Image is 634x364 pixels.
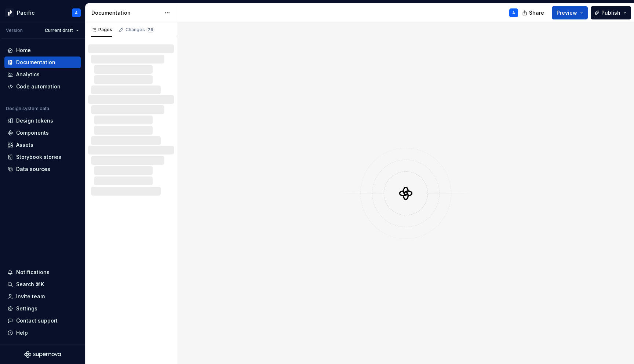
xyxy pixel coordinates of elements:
div: Code automation [16,83,61,90]
button: Share [518,6,549,19]
a: Documentation [4,57,81,68]
a: Invite team [4,291,81,302]
div: Home [16,47,31,54]
div: Settings [16,305,37,312]
span: 76 [146,27,154,33]
span: Publish [601,9,620,17]
div: Pages [91,27,112,33]
a: Assets [4,139,81,151]
div: Documentation [16,59,55,66]
a: Home [4,44,81,56]
button: Search ⌘K [4,279,81,290]
div: Design tokens [16,117,53,124]
button: Preview [552,6,588,19]
button: Current draft [41,25,82,36]
div: Invite team [16,293,45,300]
div: Analytics [16,71,40,78]
span: Current draft [45,28,73,33]
button: Contact support [4,315,81,327]
a: Data sources [4,163,81,175]
button: Publish [591,6,631,19]
div: Help [16,329,28,336]
div: Data sources [16,165,50,173]
a: Components [4,127,81,139]
div: Design system data [6,106,49,112]
div: Pacific [17,9,34,17]
div: Assets [16,141,33,149]
a: Storybook stories [4,151,81,163]
span: Preview [557,9,577,17]
div: Documentation [91,9,161,17]
div: Search ⌘K [16,281,44,288]
a: Code automation [4,81,81,92]
div: Contact support [16,317,58,324]
a: Design tokens [4,115,81,127]
a: Settings [4,303,81,314]
div: Changes [125,27,154,33]
button: Notifications [4,266,81,278]
button: PacificA [1,5,84,21]
svg: Supernova Logo [24,351,61,358]
div: Storybook stories [16,153,61,161]
div: Notifications [16,269,50,276]
img: 8d0dbd7b-a897-4c39-8ca0-62fbda938e11.png [5,8,14,17]
a: Analytics [4,69,81,80]
button: Help [4,327,81,339]
span: Share [529,9,544,17]
div: A [512,10,515,16]
div: Components [16,129,49,136]
div: Version [6,28,23,33]
div: A [75,10,78,16]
